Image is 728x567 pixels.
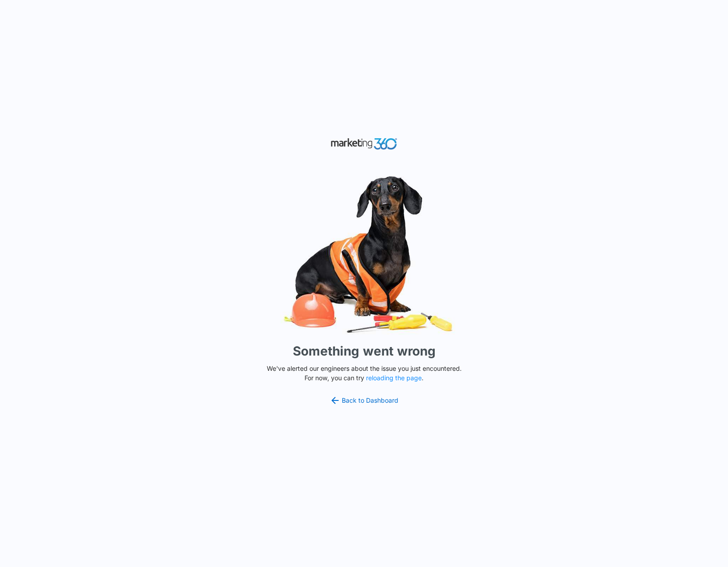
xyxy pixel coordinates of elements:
h1: Something went wrong [293,342,436,360]
a: Back to Dashboard [330,395,399,406]
button: reloading the page [366,374,422,382]
p: We've alerted our engineers about the issue you just encountered. For now, you can try . [263,364,465,382]
img: Sad Dog [229,171,499,338]
img: Marketing 360 Logo [331,136,398,152]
